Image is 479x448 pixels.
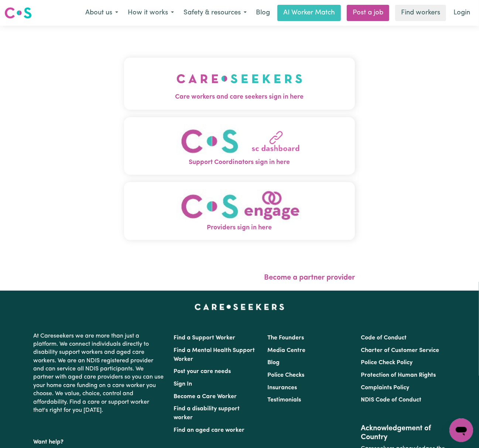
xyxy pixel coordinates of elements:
[174,427,245,433] a: Find an aged care worker
[361,335,407,341] a: Code of Conduct
[267,397,301,403] a: Testimonials
[361,385,409,391] a: Complaints Policy
[81,5,123,21] button: About us
[124,92,355,102] span: Care workers and care seekers sign in here
[174,335,236,341] a: Find a Support Worker
[174,348,255,362] a: Find a Mental Health Support Worker
[361,372,436,378] a: Protection of Human Rights
[4,4,32,21] a: Careseekers logo
[449,5,475,21] a: Login
[264,274,355,281] a: Become a partner provider
[267,335,304,341] a: The Founders
[195,304,284,310] a: Careseekers home page
[34,329,165,418] p: At Careseekers we are more than just a platform. We connect individuals directly to disability su...
[124,223,355,233] span: Providers sign in here
[267,385,297,391] a: Insurances
[361,397,421,403] a: NDIS Code of Conduct
[174,406,240,421] a: Find a disability support worker
[449,418,473,442] iframe: Button to launch messaging window
[174,394,237,400] a: Become a Care Worker
[267,360,280,366] a: Blog
[174,381,192,387] a: Sign In
[179,5,252,21] button: Safety & resources
[267,348,305,353] a: Media Centre
[124,158,355,167] span: Support Coordinators sign in here
[34,435,165,446] p: Want help?
[174,369,231,375] a: Post your care needs
[395,5,446,21] a: Find workers
[347,5,389,21] a: Post a job
[361,360,413,366] a: Police Check Policy
[124,182,355,240] button: Providers sign in here
[361,424,445,442] h2: Acknowledgement of Country
[4,6,32,20] img: Careseekers logo
[124,58,355,109] button: Care workers and care seekers sign in here
[124,117,355,175] button: Support Coordinators sign in here
[361,348,439,353] a: Charter of Customer Service
[267,372,304,378] a: Police Checks
[123,5,179,21] button: How it works
[277,5,341,21] a: AI Worker Match
[252,5,274,21] a: Blog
